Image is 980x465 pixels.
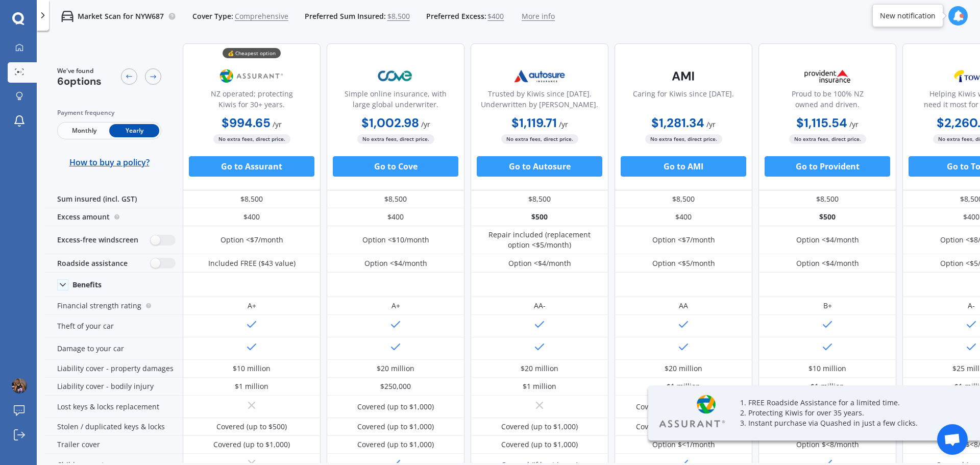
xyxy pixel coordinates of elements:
span: $8,500 [387,11,410,21]
div: A+ [248,301,256,311]
span: / yr [273,119,282,129]
div: $250,000 [380,381,411,391]
span: / yr [849,119,859,129]
div: Option <$10/month [362,235,429,245]
div: $1 million [235,381,268,391]
div: Option <$4/month [796,235,859,245]
span: Comprehensive [235,11,288,21]
span: No extra fees, direct price. [645,134,722,144]
div: Stolen / duplicated keys & locks [45,418,183,436]
div: Liability cover - property damages [45,360,183,378]
button: Go to Assurant [189,156,314,177]
div: AA [679,301,688,311]
span: No extra fees, direct price. [213,134,290,144]
span: $400 [487,11,504,21]
div: $400 [183,208,321,226]
p: Market Scan for NYW687 [78,11,164,21]
span: How to buy a policy? [69,157,150,167]
div: Covered (up to $1,000) [501,439,578,450]
div: Option <$5/month [652,258,715,268]
button: Go to AMI [621,156,746,177]
b: $1,002.98 [361,115,419,131]
div: Payment frequency [57,108,161,118]
img: Assurant.webp [656,394,728,430]
img: car.f15378c7a67c060ca3f3.svg [61,10,73,22]
div: New notification [880,11,936,21]
div: Covered (excess free <$500) [636,402,731,412]
button: Go to Cove [333,156,458,177]
div: Option <$4/month [364,258,427,268]
div: Covered (up to $1,000) [357,422,434,432]
img: Provident.png [794,63,861,89]
button: Go to Provident [765,156,890,177]
div: Theft of your car [45,315,183,337]
div: Covered (up to $500) [216,422,287,432]
div: Liability cover - bodily injury [45,378,183,396]
div: Roadside assistance [45,254,183,273]
div: Simple online insurance, with large global underwriter. [335,88,456,114]
div: $1 million [523,381,556,391]
div: $10 million [808,363,846,374]
div: Damage to your car [45,337,183,360]
b: $1,119.71 [511,115,557,131]
span: Preferred Excess: [426,11,486,21]
div: NZ operated; protecting Kiwis for 30+ years. [191,88,312,114]
div: Sum insured (incl. GST) [45,190,183,208]
div: $10 million [233,363,271,374]
span: Monthly [59,124,109,137]
img: AMI-text-1.webp [650,63,717,89]
div: Trusted by Kiwis since [DATE]. Underwritten by [PERSON_NAME]. [479,88,600,114]
div: Financial strength rating [45,297,183,315]
div: $8,500 [327,190,464,208]
b: $994.65 [222,115,271,131]
div: $8,500 [471,190,608,208]
button: Go to Autosure [477,156,602,177]
span: No extra fees, direct price. [357,134,434,144]
div: Repair included (replacement option <$5/month) [478,230,601,250]
div: $500 [758,208,896,226]
div: $20 million [665,363,702,374]
div: Covered (up to $1,000) [501,422,578,432]
div: A+ [391,301,400,311]
span: More info [522,11,555,21]
span: No extra fees, direct price. [501,134,578,144]
div: Lost keys & locks replacement [45,396,183,418]
div: Covered (excess free <$500) [636,422,731,432]
div: Excess-free windscreen [45,226,183,254]
div: Benefits [72,280,102,289]
span: / yr [706,119,716,129]
div: Option <$7/month [220,235,283,245]
img: Autosure.webp [506,63,573,89]
div: Excess amount [45,208,183,226]
p: 3. Instant purchase via Quashed in just a few clicks. [740,418,954,428]
img: Assurant.png [218,63,285,89]
div: $500 [471,208,608,226]
div: 💰 Cheapest option [223,48,281,58]
span: Preferred Sum Insured: [305,11,386,21]
span: We've found [57,66,102,76]
div: $400 [615,208,752,226]
img: Cove.webp [362,63,429,89]
p: 2. Protecting Kiwis for over 35 years. [740,408,954,418]
div: Option <$4/month [796,258,859,268]
div: $20 million [377,363,414,374]
div: Open chat [937,424,968,455]
div: Caring for Kiwis since [DATE]. [633,88,734,114]
div: Included FREE ($43 value) [208,258,296,268]
b: $1,115.54 [796,115,847,131]
img: ACg8ocLx-VOqPCzrMVNiKhPE_5HwYTo1saiJRSNOxNRr0fVSPlYPJ4wT=s96-c [12,378,27,394]
span: / yr [559,119,568,129]
div: $8,500 [183,190,321,208]
span: Yearly [109,124,159,137]
div: Covered (up to $1,000) [357,402,434,412]
div: Option <$4/month [508,258,571,268]
div: Option $<8/month [796,439,859,450]
div: $8,500 [615,190,752,208]
div: Option <$7/month [652,235,715,245]
div: AA- [534,301,546,311]
div: Covered (up to $1,000) [213,439,290,450]
div: Trailer cover [45,436,183,454]
div: $1 million [667,381,700,391]
span: 6 options [57,75,102,88]
div: $8,500 [758,190,896,208]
